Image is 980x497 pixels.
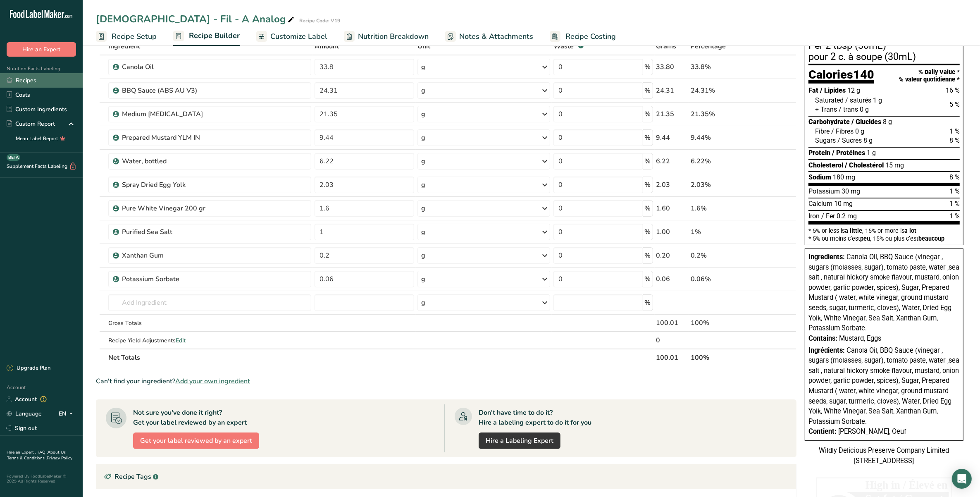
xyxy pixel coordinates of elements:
span: 0 g [855,127,864,135]
div: 9.44% [691,133,756,143]
span: 140 [853,67,874,81]
span: Nutrition Breakdown [358,31,429,42]
span: Mustard, Eggs [839,335,881,342]
div: g [421,133,425,143]
div: g [421,109,425,119]
th: Net Totals [107,349,655,366]
div: 1.60 [656,203,688,213]
a: Customize Label [256,27,327,46]
a: Recipe Builder [173,26,240,46]
span: 1 % [949,212,960,220]
div: Per 2 tbsp (30mL) [808,41,960,51]
span: Ingredients: [808,253,845,261]
span: Amount [315,41,342,51]
div: 0 [656,335,688,345]
span: 0.2 mg [837,212,857,220]
span: a little [845,227,862,234]
span: 30 mg [842,187,860,195]
span: 8 g [883,118,892,126]
span: 1 g [873,96,882,104]
span: Potassium [808,187,840,195]
th: 100% [689,349,758,366]
div: [DEMOGRAPHIC_DATA] - Fil - A Analog [96,12,296,26]
div: 1.6% [691,203,756,213]
section: * 5% or less is , 15% or more is [808,225,960,241]
span: 8 % [949,173,960,181]
span: + Trans [815,105,837,113]
div: g [421,227,425,237]
div: g [421,298,425,308]
div: BETA [7,154,20,161]
div: Can't find your ingredient? [96,376,796,386]
a: Language [7,406,42,421]
div: 1.00 [656,227,688,237]
div: EN [59,409,76,419]
span: Recipe Setup [112,31,157,42]
span: Get your label reviewed by an expert [140,436,252,446]
span: Recipe Builder [189,30,240,41]
span: 1 g [867,149,876,157]
span: Edit [176,337,186,344]
span: Canola Oil, BBQ Sauce (vinegar , sugars (molasses, sugar), tomato paste, water ,sea salt , natura... [808,346,959,425]
div: Recipe Tags [96,464,796,489]
a: Recipe Costing [550,27,616,46]
div: 24.31% [691,86,756,96]
div: Recipe Code: V19 [299,17,340,24]
span: 10 mg [834,200,853,208]
a: Hire a Labeling Expert [479,432,560,449]
div: Wildly Delicious Preserve Company Limited [STREET_ADDRESS] [805,446,963,466]
div: 6.22% [691,156,756,166]
div: Gross Totals [108,319,312,327]
span: Saturated [815,96,844,104]
div: g [421,180,425,190]
span: / trans [839,105,858,113]
span: Notes & Attachments [459,31,533,42]
div: % Daily Value * % valeur quotidienne * [899,69,960,83]
div: g [421,203,425,213]
span: / Fibres [831,127,854,135]
a: Privacy Policy [47,455,72,461]
span: Ingrédients: [808,346,845,354]
span: Canola Oil, BBQ Sauce (vinegar , sugars (molasses, sugar), tomato paste, water ,sea salt , natura... [808,253,959,332]
span: beaucoup [918,235,944,242]
div: 100.01 [656,318,688,328]
span: 1 % [949,200,960,208]
div: Custom Report [7,119,55,128]
div: 6.22 [656,156,688,166]
button: Get your label reviewed by an expert [133,432,259,449]
span: Iron [808,212,820,220]
span: Protein [808,149,830,157]
div: Open Intercom Messenger [952,469,972,489]
a: About Us . [7,449,66,461]
span: [PERSON_NAME], Oeuf [838,428,906,435]
div: g [421,62,425,72]
span: Contains: [808,335,837,342]
div: 0.06% [691,274,756,284]
span: Customize Label [270,31,327,42]
div: 21.35 [656,109,688,119]
span: 8 g [863,136,873,144]
span: Fibre [815,127,830,135]
button: Hire an Expert [7,42,76,57]
span: / saturés [845,96,871,104]
span: Grams [656,41,677,51]
div: Not sure you've done it right? Get your label reviewed by an expert [133,408,247,428]
div: 100% [691,318,756,328]
div: Xanthan Gum [122,251,225,260]
span: peu [860,235,870,242]
div: 1% [691,227,756,237]
div: Prepared Mustard YLM IN [122,133,225,143]
div: g [421,156,425,166]
span: Sodium [808,173,831,181]
th: 100.01 [655,349,689,366]
div: Upgrade Plan [7,364,50,373]
div: g [421,86,425,96]
span: Contient: [808,428,837,435]
span: a lot [904,227,916,234]
a: Notes & Attachments [445,27,533,46]
span: / Lipides [820,86,846,94]
a: FAQ . [38,449,48,455]
span: 16 % [946,86,960,94]
div: 0.20 [656,251,688,260]
span: / Glucides [851,118,881,126]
